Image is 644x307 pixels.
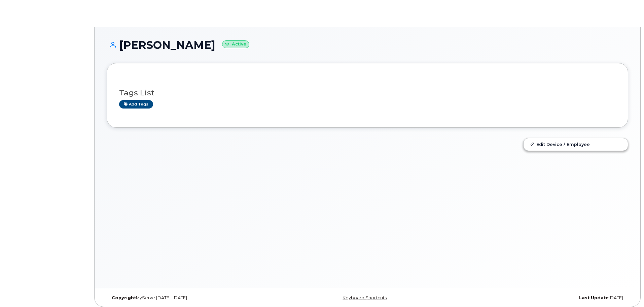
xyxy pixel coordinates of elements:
[107,295,281,301] div: MyServe [DATE]–[DATE]
[454,295,628,301] div: [DATE]
[107,39,628,51] h1: [PERSON_NAME]
[112,295,136,300] strong: Copyright
[119,100,153,109] a: Add tags
[524,138,628,150] a: Edit Device / Employee
[119,89,616,97] h3: Tags List
[222,40,249,48] small: Active
[579,295,609,300] strong: Last Update
[343,295,387,300] a: Keyboard Shortcuts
